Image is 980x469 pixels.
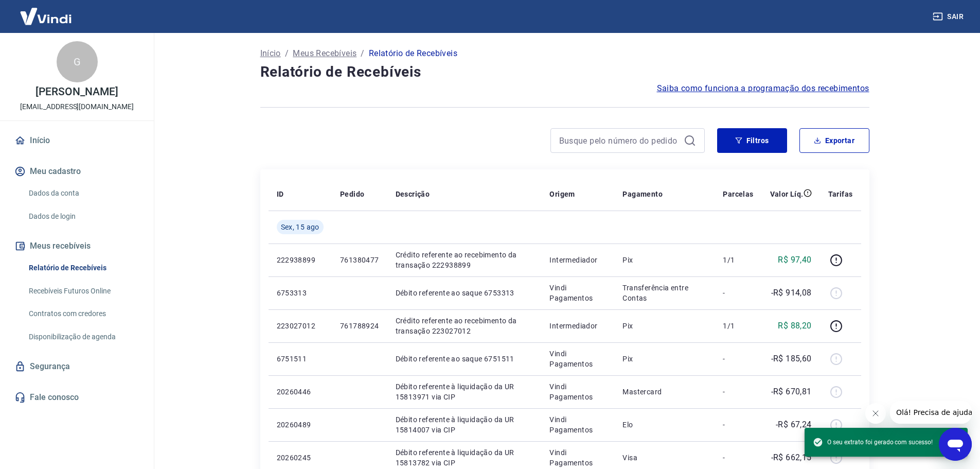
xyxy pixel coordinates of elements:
[723,354,753,364] p: -
[35,86,118,97] p: [PERSON_NAME]
[277,387,324,397] p: 20260446
[778,320,811,332] p: R$ 88,20
[277,189,284,199] p: ID
[622,321,706,331] p: Pix
[931,7,968,26] button: Sair
[281,222,319,232] span: Sex, 15 ago
[396,250,533,270] p: Crédito referente ao recebimento da transação 222938899
[723,420,753,430] p: -
[723,255,753,265] p: 1/1
[277,453,324,463] p: 20260245
[799,128,869,153] button: Exportar
[12,386,141,409] a: Fale conosco
[340,189,364,199] p: Pedido
[549,349,606,369] p: Vindi Pagamentos
[771,451,812,464] p: -R$ 662,15
[657,82,869,95] a: Saiba como funciona a programação dos recebimentos
[771,353,812,365] p: -R$ 185,60
[723,189,753,199] p: Parcelas
[890,401,972,424] iframe: Mensagem da empresa
[12,1,79,32] img: Vindi
[340,255,379,265] p: 761380477
[559,133,680,148] input: Busque pelo número do pedido
[12,355,141,378] a: Segurança
[723,321,753,331] p: 1/1
[549,414,606,435] p: Vindi Pagamentos
[865,403,886,424] iframe: Fechar mensagem
[778,254,811,266] p: R$ 97,40
[277,420,324,430] p: 20260489
[57,41,98,82] div: G
[25,303,141,324] a: Contratos com credores
[20,101,134,112] p: [EMAIL_ADDRESS][DOMAIN_NAME]
[25,206,141,227] a: Dados de login
[396,414,533,435] p: Débito referente à liquidação da UR 15814007 via CIP
[396,354,533,364] p: Débito referente ao saque 6751511
[293,47,357,60] a: Meus Recebíveis
[396,447,533,468] p: Débito referente à liquidação da UR 15813782 via CIP
[549,189,575,199] p: Origem
[6,7,86,15] span: Olá! Precisa de ajuda?
[549,283,606,303] p: Vindi Pagamentos
[369,47,457,60] p: Relatório de Recebíveis
[260,47,281,60] a: Início
[622,387,706,397] p: Mastercard
[549,447,606,468] p: Vindi Pagamentos
[396,288,533,298] p: Débito referente ao saque 6753313
[723,453,753,463] p: -
[776,419,812,431] p: -R$ 67,24
[813,437,933,447] span: O seu extrato foi gerado com sucesso!
[723,288,753,298] p: -
[549,255,606,265] p: Intermediador
[939,428,972,461] iframe: Botão para abrir a janela de mensagens
[12,129,141,152] a: Início
[717,128,787,153] button: Filtros
[770,189,804,199] p: Valor Líq.
[622,453,706,463] p: Visa
[622,255,706,265] p: Pix
[771,386,812,398] p: -R$ 670,81
[723,387,753,397] p: -
[396,189,430,199] p: Descrição
[25,257,141,279] a: Relatório de Recebíveis
[277,321,324,331] p: 223027012
[285,47,289,60] p: /
[25,183,141,204] a: Dados da conta
[622,189,663,199] p: Pagamento
[277,354,324,364] p: 6751511
[12,235,141,257] button: Meus recebíveis
[622,283,706,303] p: Transferência entre Contas
[25,281,141,302] a: Recebíveis Futuros Online
[277,288,324,298] p: 6753313
[260,62,869,82] h4: Relatório de Recebíveis
[25,326,141,348] a: Disponibilização de agenda
[361,47,364,60] p: /
[828,189,853,199] p: Tarifas
[396,316,533,336] p: Crédito referente ao recebimento da transação 223027012
[622,420,706,430] p: Elo
[622,354,706,364] p: Pix
[549,381,606,402] p: Vindi Pagamentos
[771,287,812,299] p: -R$ 914,08
[396,381,533,402] p: Débito referente à liquidação da UR 15813971 via CIP
[277,255,324,265] p: 222938899
[549,321,606,331] p: Intermediador
[340,321,379,331] p: 761788924
[12,160,141,183] button: Meu cadastro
